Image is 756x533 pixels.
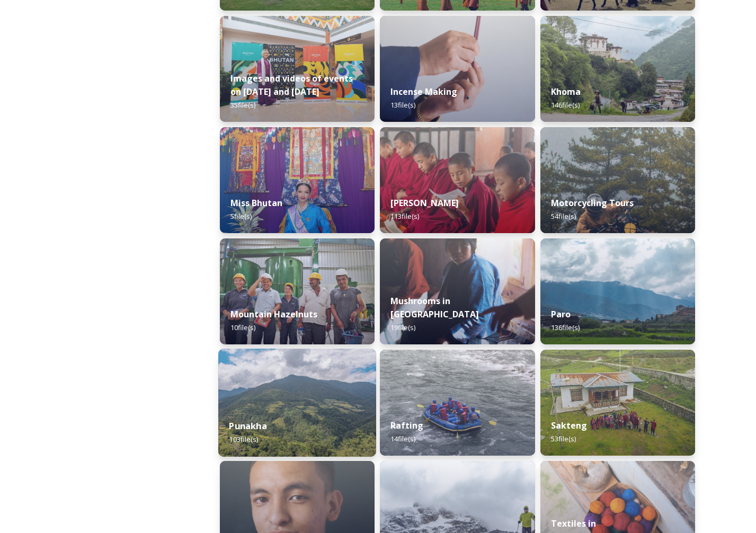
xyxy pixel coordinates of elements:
img: WattBryan-20170720-0740-P50.jpg [220,238,375,344]
img: 2022-10-01%252012.59.42.jpg [218,349,376,457]
strong: [PERSON_NAME] [390,197,459,209]
img: Paro%2520050723%2520by%2520Amp%2520Sripimanwat-20.jpg [540,238,695,344]
strong: Mountain Hazelnuts [230,308,317,320]
span: 146 file(s) [551,100,580,110]
img: Miss%2520Bhutan%2520Tashi%2520Choden%25205.jpg [220,127,375,233]
strong: Sakteng [551,420,587,431]
img: Sakteng%2520070723%2520by%2520Nantawat-5.jpg [540,350,695,456]
img: _SCH7798.jpg [380,238,535,344]
img: _SCH5631.jpg [380,16,535,122]
span: 13 file(s) [390,100,415,110]
img: f73f969a-3aba-4d6d-a863-38e7472ec6b1.JPG [380,350,535,456]
strong: Rafting [390,420,423,431]
img: Mongar%2520and%2520Dametshi%2520110723%2520by%2520Amp%2520Sripimanwat-9.jpg [380,127,535,233]
strong: Incense Making [390,86,457,97]
img: By%2520Leewang%2520Tobgay%252C%2520President%252C%2520The%2520Badgers%2520Motorcycle%2520Club%252... [540,127,695,233]
span: 54 file(s) [551,211,576,221]
img: A%2520guest%2520with%2520new%2520signage%2520at%2520the%2520airport.jpeg [220,16,375,122]
span: 14 file(s) [390,434,415,443]
strong: Khoma [551,86,581,97]
span: 10 file(s) [230,323,255,332]
strong: Mushrooms in [GEOGRAPHIC_DATA] [390,295,479,320]
strong: Images and videos of events on [DATE] and [DATE] [230,73,353,97]
strong: Motorcycling Tours [551,197,634,209]
span: 136 file(s) [551,323,580,332]
strong: Punakha [229,420,266,432]
img: Khoma%2520130723%2520by%2520Amp%2520Sripimanwat-7.jpg [540,16,695,122]
span: 113 file(s) [390,211,419,221]
span: 35 file(s) [230,100,255,110]
span: 19 file(s) [390,323,415,332]
strong: Paro [551,308,571,320]
span: 5 file(s) [230,211,252,221]
strong: Miss Bhutan [230,197,282,209]
span: 53 file(s) [551,434,576,443]
span: 103 file(s) [229,434,258,444]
